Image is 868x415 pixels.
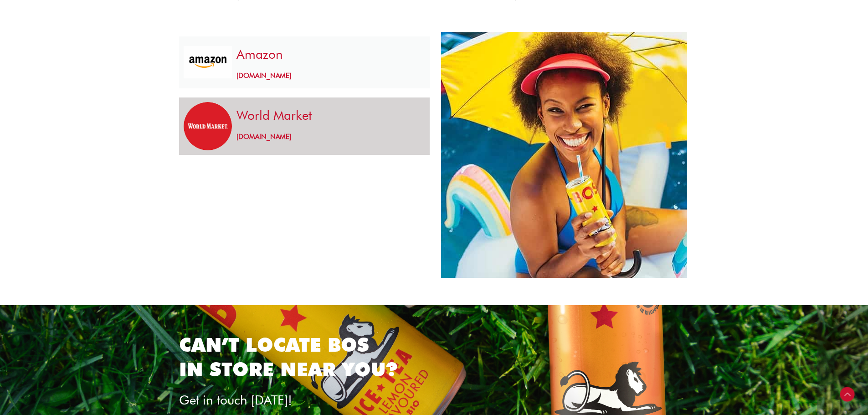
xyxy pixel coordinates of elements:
h3: Amazon [236,46,421,63]
h2: Can’t locate BOS in store near you? [179,333,689,382]
a: [DOMAIN_NAME] [236,133,291,141]
h3: Get in touch [DATE]! [179,391,479,409]
a: World Market [236,108,312,123]
a: [DOMAIN_NAME] [236,72,291,80]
